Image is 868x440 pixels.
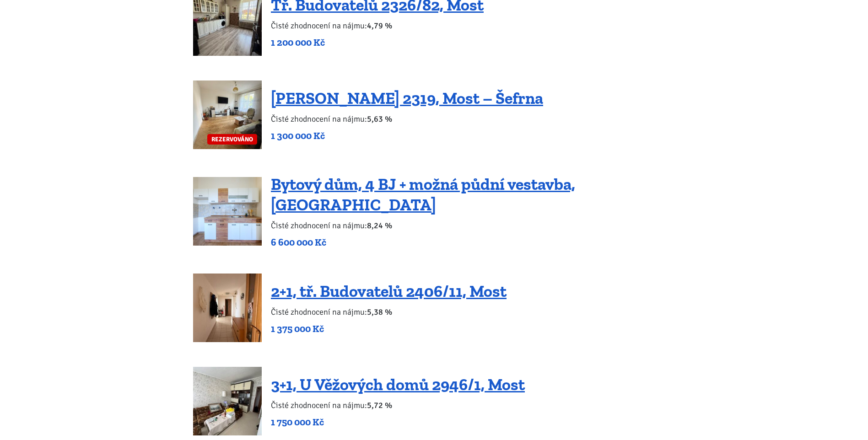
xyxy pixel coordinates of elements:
a: [PERSON_NAME] 2319, Most – Šefrna [271,88,543,108]
p: 1 200 000 Kč [271,36,484,49]
p: 1 300 000 Kč [271,129,543,142]
p: 1 750 000 Kč [271,416,525,429]
a: Bytový dům, 4 BJ + možná půdní vestavba, [GEOGRAPHIC_DATA] [271,174,575,215]
b: 4,79 % [367,21,392,31]
p: Čisté zhodnocení na nájmu: [271,399,525,412]
p: Čisté zhodnocení na nájmu: [271,306,507,318]
p: Čisté zhodnocení na nájmu: [271,19,484,32]
b: 8,24 % [367,220,392,231]
span: REZERVOVÁNO [207,134,257,145]
a: 2+1, tř. Budovatelů 2406/11, Most [271,281,507,301]
b: 5,72 % [367,400,392,410]
b: 5,38 % [367,307,392,317]
b: 5,63 % [367,114,392,124]
p: 6 600 000 Kč [271,236,675,249]
p: Čisté zhodnocení na nájmu: [271,113,543,125]
a: 3+1, U Věžových domů 2946/1, Most [271,375,525,394]
p: Čisté zhodnocení na nájmu: [271,219,675,232]
p: 1 375 000 Kč [271,322,507,335]
a: REZERVOVÁNO [193,80,262,149]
